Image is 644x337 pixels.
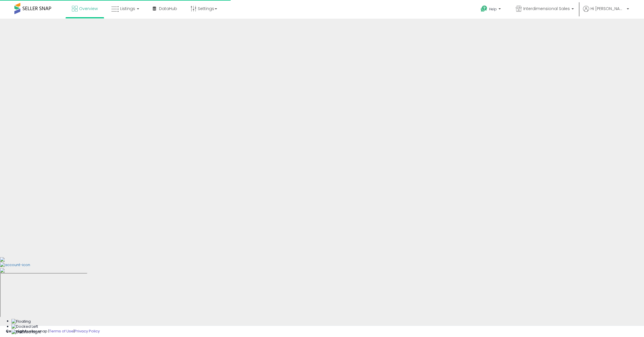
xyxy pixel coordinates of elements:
[583,6,629,19] a: Hi [PERSON_NAME]
[159,6,177,11] span: DataHub
[523,6,570,11] span: Interdimensional Sales
[79,6,98,11] span: Overview
[476,1,507,19] a: Help
[11,319,31,324] img: Floating
[120,6,135,11] span: Listings
[480,5,488,12] i: Get Help
[489,7,497,11] span: Help
[591,6,625,11] span: Hi [PERSON_NAME]
[11,324,38,330] img: Docked Left
[11,330,41,335] img: Docked Right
